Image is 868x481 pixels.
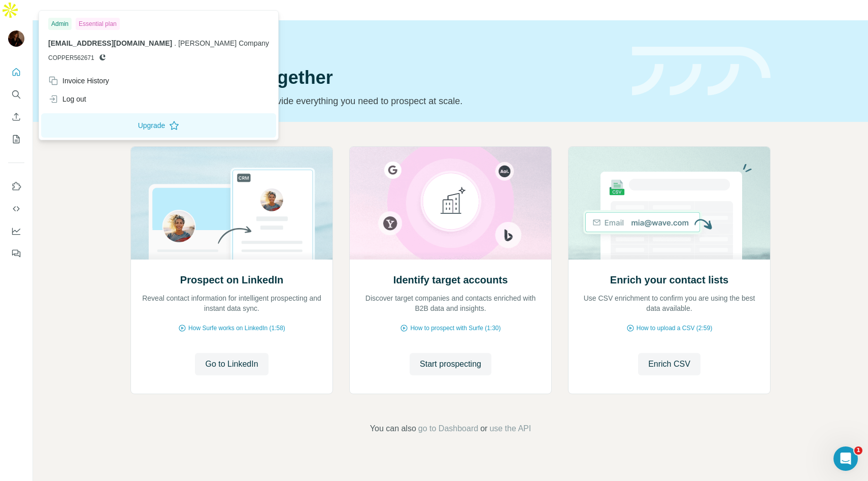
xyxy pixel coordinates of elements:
button: Enrich CSV [8,108,24,126]
button: Use Surfe API [8,200,24,218]
button: My lists [8,130,24,148]
div: Quick start [130,39,620,49]
button: go to Dashboard [418,423,478,435]
button: Upgrade [41,113,276,138]
div: Invoice History [48,76,109,86]
h1: Let’s prospect together [130,68,620,88]
img: Avatar [8,30,24,47]
h2: Enrich your contact lists [610,273,728,287]
span: Start prospecting [420,358,481,370]
button: Quick start [8,63,24,81]
p: Use CSV enrichment to confirm you are using the best data available. [579,293,760,313]
span: COPPER562671 [48,53,94,62]
p: Pick your starting point and we’ll provide everything you need to prospect at scale. [130,94,620,108]
div: Essential plan [76,18,120,30]
img: Prospect on LinkedIn [130,147,333,260]
div: Log out [48,94,86,104]
button: Go to LinkedIn [195,353,268,375]
div: Admin [48,18,72,30]
span: Go to LinkedIn [205,358,258,370]
iframe: Intercom live chat [833,446,858,471]
span: or [480,423,487,435]
button: Dashboard [8,222,24,240]
h2: Identify target accounts [393,273,508,287]
span: You can also [370,423,416,435]
span: How Surfe works on LinkedIn (1:58) [188,324,285,333]
h2: Prospect on LinkedIn [180,273,283,287]
button: Enrich CSV [638,353,700,375]
span: 1 [854,446,862,455]
span: [EMAIL_ADDRESS][DOMAIN_NAME] [48,39,172,47]
button: Use Surfe on LinkedIn [8,177,24,196]
p: Discover target companies and contacts enriched with B2B data and insights. [360,293,541,313]
button: use the API [489,423,531,435]
button: Search [8,85,24,104]
span: . [174,39,176,47]
span: Enrich CSV [648,358,690,370]
button: Feedback [8,244,24,263]
img: banner [632,47,771,96]
img: Enrich your contact lists [568,147,771,260]
p: Reveal contact information for intelligent prospecting and instant data sync. [141,293,322,313]
span: [PERSON_NAME] Company [178,39,269,47]
span: How to upload a CSV (2:59) [637,324,712,333]
img: Identify target accounts [349,147,552,260]
button: Start prospecting [410,353,491,375]
span: How to prospect with Surfe (1:30) [410,324,500,333]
